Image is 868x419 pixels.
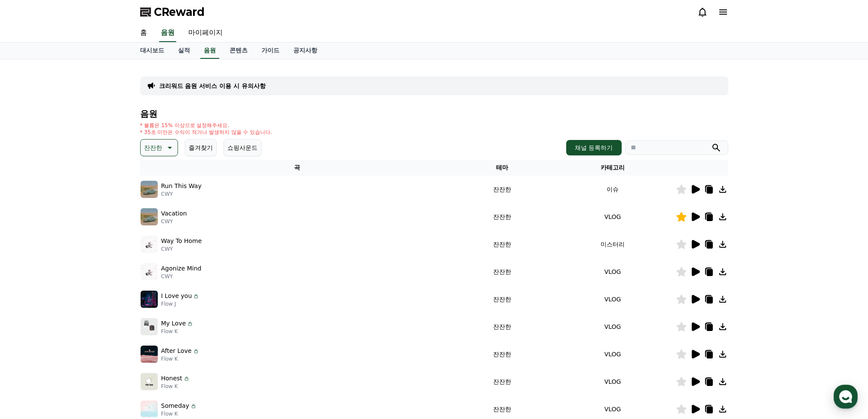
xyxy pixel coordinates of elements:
[144,142,162,154] p: 잔잔한
[161,273,202,280] p: CWY
[161,246,202,252] p: CWY
[140,122,273,129] p: * 볼륨은 15% 이상으로 설정해주세요.
[550,340,676,368] td: VLOG
[141,318,158,335] img: music
[141,401,158,418] img: music
[454,285,550,313] td: 잔잔한
[454,203,550,231] td: 잔잔한
[161,182,202,191] p: Run This Way
[161,410,197,417] p: Flow K
[454,340,550,368] td: 잔잔한
[161,264,202,273] p: Agonize Mind
[141,291,158,308] img: music
[133,24,154,42] a: 홈
[566,140,621,155] button: 채널 등록하기
[161,291,192,301] p: I Love you
[454,258,550,285] td: 잔잔한
[224,139,261,156] button: 쇼핑사운드
[141,181,158,198] img: music
[161,355,199,362] p: Flow K
[550,368,676,395] td: VLOG
[161,209,187,218] p: Vacation
[161,218,187,225] p: CWY
[255,43,286,59] a: 가이드
[140,139,178,156] button: 잔잔한
[200,43,219,59] a: 음원
[550,176,676,203] td: 이슈
[161,383,190,390] p: Flow K
[141,208,158,225] img: music
[141,236,158,253] img: music
[159,24,176,42] a: 음원
[161,328,194,335] p: Flow K
[550,285,676,313] td: VLOG
[454,313,550,340] td: 잔잔한
[140,5,205,19] a: CReward
[161,401,189,410] p: Someday
[454,368,550,395] td: 잔잔한
[141,263,158,280] img: music
[161,301,200,307] p: Flow J
[550,313,676,340] td: VLOG
[159,82,266,90] a: 크리워드 음원 서비스 이용 시 유의사항
[223,43,255,59] a: 콘텐츠
[181,24,230,42] a: 마이페이지
[185,139,217,156] button: 즐겨찾기
[171,43,197,59] a: 실적
[550,258,676,285] td: VLOG
[286,43,324,59] a: 공지사항
[550,160,676,176] th: 카테고리
[161,319,186,328] p: My Love
[161,237,202,246] p: Way To Home
[550,203,676,231] td: VLOG
[141,373,158,390] img: music
[154,5,205,19] span: CReward
[140,160,454,176] th: 곡
[550,231,676,258] td: 미스터리
[454,176,550,203] td: 잔잔한
[133,43,171,59] a: 대시보드
[161,374,182,383] p: Honest
[161,191,202,197] p: CWY
[140,129,273,136] p: * 35초 미만은 수익이 적거나 발생하지 않을 수 있습니다.
[454,231,550,258] td: 잔잔한
[140,109,728,118] h4: 음원
[161,346,192,355] p: After Love
[141,346,158,363] img: music
[454,160,550,176] th: 테마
